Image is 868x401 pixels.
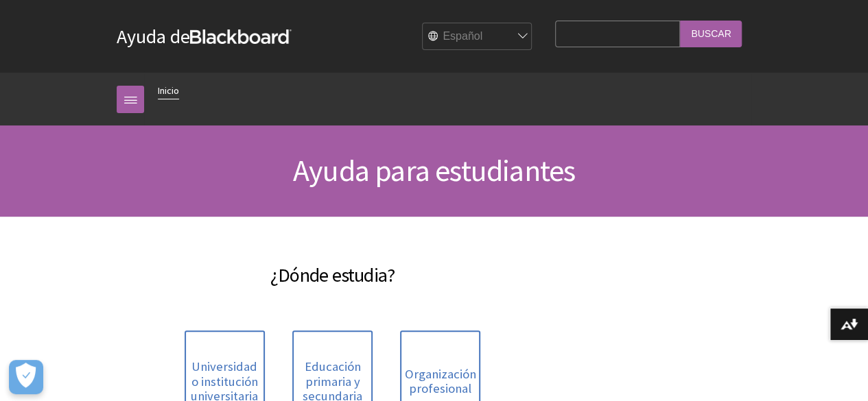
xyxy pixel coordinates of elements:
[117,244,548,289] h2: ¿Dónde estudia?
[117,24,292,49] a: Ayuda deBlackboard
[293,151,575,189] span: Ayuda para estudiantes
[405,367,476,396] span: Organización profesional
[9,360,43,394] button: Abrir preferencias
[423,23,532,51] select: Site Language Selector
[190,29,292,44] strong: Blackboard
[680,21,742,47] input: Buscar
[158,82,179,99] a: Inicio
